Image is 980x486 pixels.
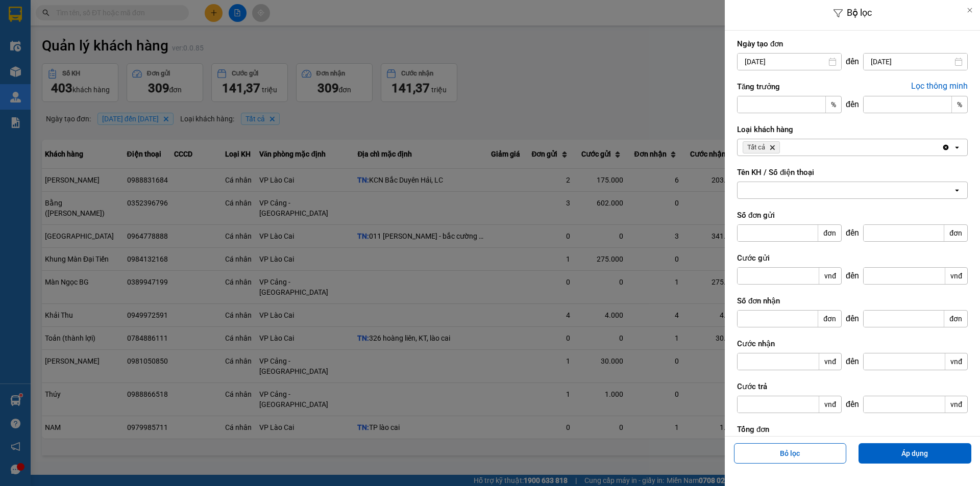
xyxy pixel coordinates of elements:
span: Bộ lọc [847,7,872,18]
button: Bỏ lọc [734,443,847,464]
strong: VIỆT HIẾU LOGISTIC [46,8,96,30]
div: đến [842,271,863,281]
div: đến [842,228,863,238]
div: vnđ [945,353,967,370]
span: Tất cả, close by backspace [743,141,780,154]
div: vnđ [819,396,841,413]
img: logo [4,31,43,70]
strong: 02143888555, 0243777888 [54,64,99,80]
input: Select a date. [738,54,841,70]
div: vnđ [819,353,841,370]
label: Ngày tạo đơn [737,39,968,49]
label: Tổng đơn [737,424,968,434]
div: vnđ [945,396,967,413]
input: Select a date. [864,54,967,70]
strong: TĐ chuyển phát: [44,56,88,72]
svg: Clear all [942,143,950,151]
span: Tất cả [747,143,765,151]
label: Tăng trưởng [737,82,968,92]
div: đơn [944,311,967,327]
svg: open [953,143,961,151]
label: Cước gửi [737,253,968,263]
svg: open [953,186,961,194]
div: đơn [818,225,841,241]
div: đến [842,314,863,324]
span: LC1408250212 [100,59,160,70]
button: Áp dụng [859,443,971,464]
div: đến [842,99,863,110]
svg: Delete [769,144,775,150]
div: đến [842,57,863,67]
div: đến [842,356,863,367]
div: vnđ [819,268,841,284]
div: đơn [944,225,967,241]
div: đơn [818,311,841,327]
label: Số đơn nhận [737,296,968,306]
label: Cước trả [737,381,968,392]
span: Lọc thông minh [911,81,968,91]
label: Tên KH / Số điện thoại [737,167,968,177]
label: Loại khách hàng [737,124,968,135]
div: đến [842,399,863,410]
strong: PHIẾU GỬI HÀNG [45,32,97,54]
div: % [825,96,841,113]
label: Số đơn gửi [737,210,968,220]
div: vnđ [945,268,967,284]
div: % [951,96,967,113]
label: Cước nhận [737,339,968,349]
